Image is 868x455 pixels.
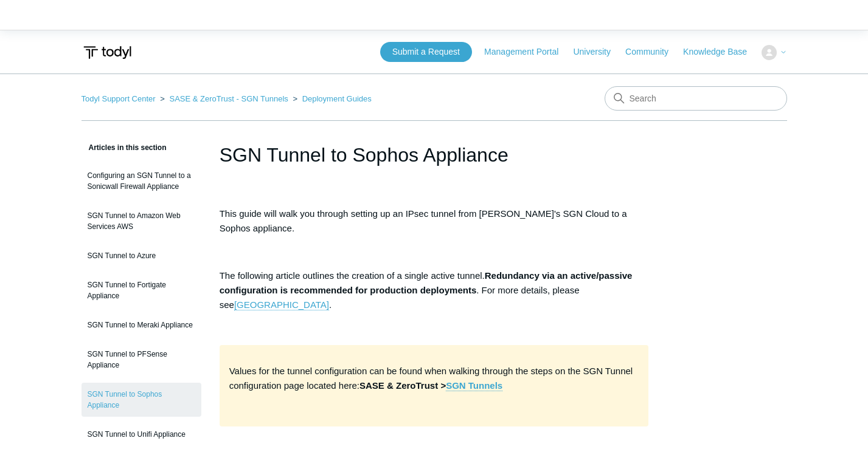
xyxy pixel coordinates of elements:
img: Todyl Support Center Help Center home page [82,41,133,64]
p: Values for the tunnel configuration can be found when walking through the steps on the SGN Tunnel... [229,364,639,408]
li: SASE & ZeroTrust - SGN Tunnels [158,94,290,103]
strong: SASE & ZeroTrust > [359,380,502,391]
a: SGN Tunnel to Azure [82,244,201,267]
a: [GEOGRAPHIC_DATA] [234,299,329,310]
a: Community [625,46,681,58]
input: Search [605,86,787,111]
a: Todyl Support Center [82,94,156,103]
a: Submit a Request [380,42,472,62]
a: SGN Tunnel to Amazon Web Services AWS [82,204,201,238]
a: SGN Tunnel to Fortigate Appliance [82,273,201,307]
a: SGN Tunnel to Meraki Appliance [82,313,201,337]
li: Deployment Guides [290,94,371,103]
a: SGN Tunnel to Unifi Appliance [82,423,201,446]
li: Todyl Support Center [82,94,158,103]
a: SASE & ZeroTrust - SGN Tunnels [169,94,288,103]
p: This guide will walk you through setting up an IPsec tunnel from [PERSON_NAME]'s SGN Cloud to a S... [220,207,649,236]
a: Management Portal [484,46,571,58]
a: University [573,46,622,58]
a: Deployment Guides [302,94,372,103]
a: SGN Tunnels [446,380,502,391]
h1: SGN Tunnel to Sophos Appliance [220,140,649,169]
a: SGN Tunnel to PFSense Appliance [82,343,201,377]
a: Knowledge Base [683,46,759,58]
span: Articles in this section [82,143,167,152]
a: Configuring an SGN Tunnel to a Sonicwall Firewall Appliance [82,164,201,198]
p: The following article outlines the creation of a single active tunnel. . For more details, please... [220,269,649,312]
a: SGN Tunnel to Sophos Appliance [82,383,201,417]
